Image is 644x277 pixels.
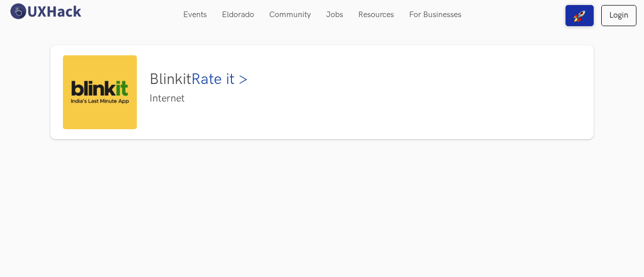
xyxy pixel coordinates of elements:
a: Jobs [318,5,351,25]
a: Login [601,5,636,26]
a: Rate it > [191,70,248,88]
a: Community [262,5,318,25]
a: Events [176,5,214,25]
img: Blinkit logo [63,55,137,129]
h3: Blinkit [149,70,248,88]
a: For Businesses [401,5,469,25]
img: rocket [574,10,586,22]
img: UXHack logo [8,3,83,20]
h4: Internet [149,93,248,105]
a: Resources [351,5,401,25]
a: Eldorado [214,5,262,25]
